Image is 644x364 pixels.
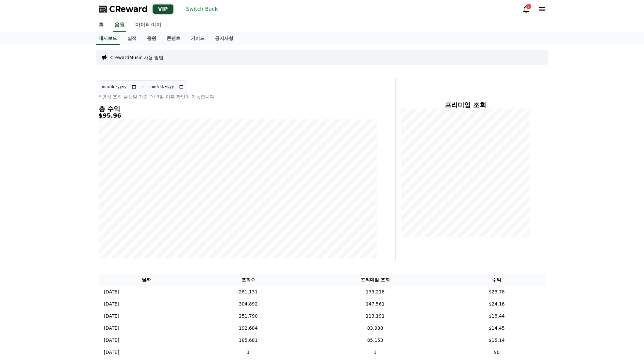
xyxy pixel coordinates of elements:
[99,274,194,286] th: 날짜
[302,274,448,286] th: 프리미엄 조회
[130,18,167,32] a: 마이페이지
[194,346,302,358] td: 1
[184,4,221,14] button: Switch Back
[302,346,448,358] td: 1
[194,298,302,310] td: 304,892
[448,322,546,334] td: $14.45
[99,105,377,112] h4: 총 수익
[194,274,302,286] th: 조회수
[448,334,546,346] td: $15.14
[110,54,164,61] a: CrewardMusic 사용 방법
[302,298,448,310] td: 147,561
[104,337,119,344] p: [DATE]
[302,322,448,334] td: 83,938
[142,32,161,45] a: 음원
[448,274,546,286] th: 수익
[210,32,239,45] a: 공지사항
[186,32,210,45] a: 가이드
[141,83,145,91] p: ~
[99,112,377,119] h5: $95.96
[448,310,546,322] td: $18.44
[104,289,119,295] p: [DATE]
[161,32,186,45] a: 콘텐츠
[194,310,302,322] td: 251,790
[122,32,142,45] a: 실적
[104,313,119,320] p: [DATE]
[194,334,302,346] td: 185,681
[99,93,377,100] p: * 영상 조회 발생일 기준 D+3일 이후 확인이 가능합니다.
[99,4,148,14] a: CReward
[113,18,126,32] a: 음원
[302,286,448,298] td: 139,218
[302,334,448,346] td: 85,153
[522,5,530,13] a: 2
[194,286,302,298] td: 281,131
[401,101,530,108] h4: 프리미엄 조회
[194,322,302,334] td: 192,684
[302,310,448,322] td: 113,191
[104,325,119,332] p: [DATE]
[448,346,546,358] td: $0
[96,32,120,45] a: 대시보드
[448,298,546,310] td: $24.16
[526,4,531,9] div: 2
[93,18,109,32] a: 홈
[448,286,546,298] td: $23.78
[153,5,173,14] div: VIP
[109,4,148,14] span: CReward
[104,301,119,307] p: [DATE]
[104,349,119,356] p: [DATE]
